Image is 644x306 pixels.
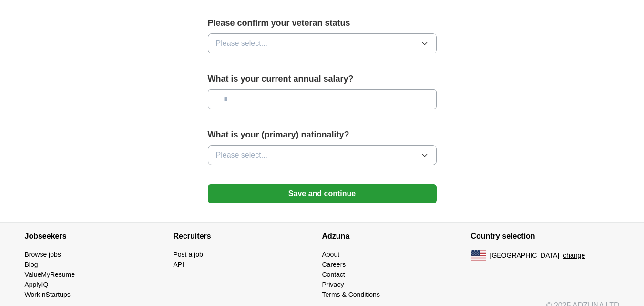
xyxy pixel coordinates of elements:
span: Please select... [216,38,268,49]
button: Save and continue [208,184,437,203]
a: Careers [322,261,346,268]
span: Please select... [216,149,268,161]
h4: Country selection [471,223,620,250]
a: API [174,261,184,268]
a: WorkInStartups [25,291,71,298]
label: What is your current annual salary? [208,73,437,85]
a: Terms & Conditions [322,291,380,298]
a: Post a job [174,251,203,258]
a: Blog [25,261,38,268]
a: Contact [322,271,345,278]
button: Please select... [208,33,437,53]
label: Please confirm your veteran status [208,17,437,30]
a: ValueMyResume [25,271,75,278]
a: About [322,251,340,258]
a: ApplyIQ [25,281,49,288]
button: Please select... [208,145,437,165]
label: What is your (primary) nationality? [208,128,437,141]
a: Privacy [322,281,344,288]
a: Browse jobs [25,251,61,258]
img: US flag [471,250,486,261]
button: change [563,251,585,261]
span: [GEOGRAPHIC_DATA] [490,251,560,261]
